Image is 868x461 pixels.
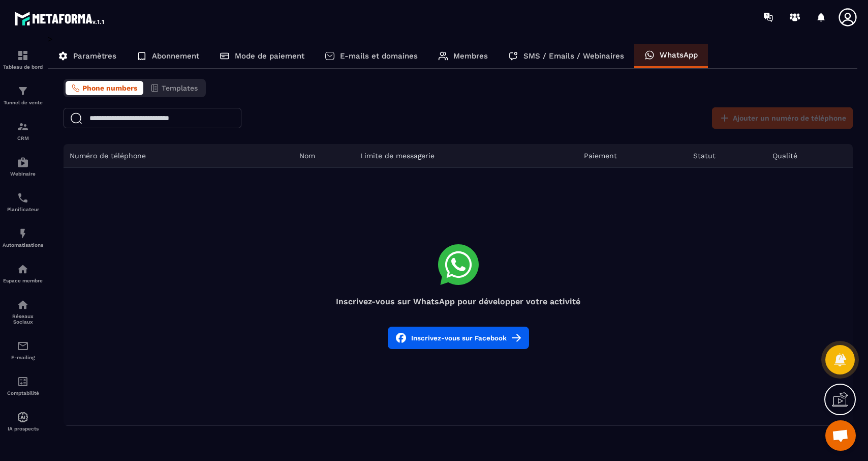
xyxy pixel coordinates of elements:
[3,220,43,255] a: automationsautomationsAutomatisations
[17,227,29,240] img: automations
[3,355,43,360] p: E-mailing
[3,42,43,77] a: formationformationTableau de bord
[388,327,529,349] button: Inscrivez-vous sur Facebook
[235,51,304,61] p: Mode de paiement
[354,144,578,168] th: Limite de messagerie
[293,144,354,168] th: Nom
[64,144,293,168] th: Numéro de téléphone
[17,340,29,352] img: email
[17,263,29,275] img: automations
[340,51,418,61] p: E-mails et domaines
[578,144,687,168] th: Paiement
[825,420,856,451] a: Ouvrir le chat
[3,278,43,283] p: Espace membre
[73,51,116,61] p: Paramètres
[17,376,29,388] img: accountant
[3,291,43,332] a: social-networksocial-networkRéseaux Sociaux
[3,242,43,248] p: Automatisations
[523,51,624,61] p: SMS / Emails / Webinaires
[3,135,43,141] p: CRM
[48,34,858,426] div: >
[3,100,43,105] p: Tunnel de vente
[14,9,106,27] img: logo
[3,149,43,184] a: automationsautomationsWebinaire
[3,426,43,431] p: IA prospects
[3,64,43,70] p: Tableau de bord
[3,77,43,113] a: formationformationTunnel de vente
[660,50,698,60] p: WhatsApp
[17,49,29,62] img: formation
[3,184,43,220] a: schedulerschedulerPlanificateur
[453,51,488,61] p: Membres
[3,313,43,325] p: Réseaux Sociaux
[687,144,766,168] th: Statut
[17,411,29,423] img: automations
[162,84,198,92] span: Templates
[3,113,43,149] a: formationformationCRM
[3,368,43,404] a: accountantaccountantComptabilité
[3,255,43,291] a: automationsautomationsEspace membre
[64,297,853,306] h4: Inscrivez-vous sur WhatsApp pour développer votre activité
[3,207,43,212] p: Planificateur
[3,332,43,368] a: emailemailE-mailing
[17,121,29,133] img: formation
[766,144,853,168] th: Qualité
[144,81,204,95] button: Templates
[17,85,29,97] img: formation
[3,390,43,396] p: Comptabilité
[17,192,29,204] img: scheduler
[3,171,43,177] p: Webinaire
[82,84,137,92] span: Phone numbers
[17,299,29,311] img: social-network
[152,51,199,61] p: Abonnement
[66,81,143,95] button: Phone numbers
[17,156,29,168] img: automations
